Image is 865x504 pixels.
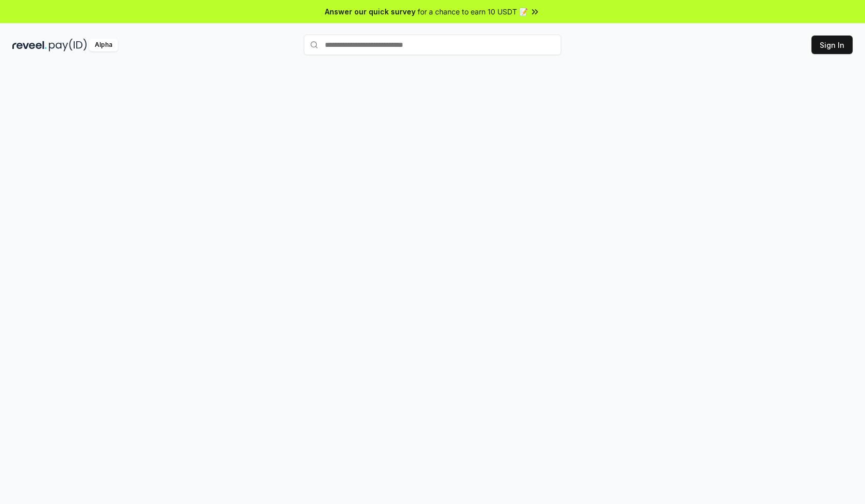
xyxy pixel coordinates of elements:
[325,6,416,17] span: Answer our quick survey
[811,36,853,54] button: Sign In
[49,39,87,51] img: pay_id
[418,6,528,17] span: for a chance to earn 10 USDT 📝
[89,39,118,51] div: Alpha
[12,39,47,51] img: reveel_dark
